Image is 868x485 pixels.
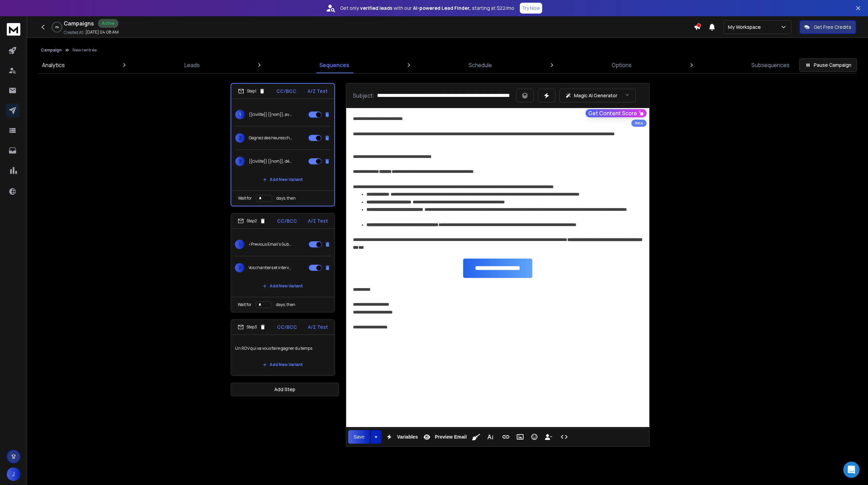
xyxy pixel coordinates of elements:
div: Open Intercom Messenger [843,462,860,478]
button: Emoticons [528,430,541,444]
p: Try Now [522,5,540,12]
p: 0 % [55,25,59,29]
div: Step 3 [238,324,266,330]
button: Try Now [520,3,542,14]
li: Step2CC/BCCA/Z Test1<Previous Email's Subject>2Vos chantiers et interventions, plus facilementAdd... [231,213,335,312]
p: Wait for [238,196,252,201]
p: Created At: [64,30,84,35]
p: Magic AI Generator [574,92,617,99]
p: Vos chantiers et interventions, plus facilement [249,265,292,270]
a: Subsequences [747,57,794,73]
span: Variables [396,434,419,440]
p: CC/BCC [277,324,297,330]
span: Preview Email [433,434,468,440]
p: {{civilite}} {{nom}}, avec [PERSON_NAME], ne perdez plus de temps sur vos chantiers! [249,112,292,117]
a: Schedule [465,57,496,73]
li: Step3CC/BCCA/Z TestUn RDV qui va vous faire gagner du tempsAdd New Variant [231,319,335,376]
button: Pause Campaign [799,58,857,72]
li: Step1CC/BCCA/Z Test1{{civilite}} {{nom}}, avec [PERSON_NAME], ne perdez plus de temps sur vos cha... [231,83,335,206]
p: <Previous Email's Subject> [249,242,292,247]
p: CC/BCC [276,88,296,95]
button: Campaign [41,47,62,53]
span: 3 [235,157,245,166]
button: J [7,467,20,481]
button: Add New Variant [257,279,308,293]
p: My Workspace [728,24,764,31]
a: Options [608,57,636,73]
p: Options [612,61,632,69]
h1: Campaigns [64,19,94,27]
button: Preview Email [420,430,468,444]
div: Active [98,19,118,28]
p: Analytics [42,61,65,69]
p: Subsequences [751,61,790,69]
img: logo [7,23,20,36]
p: days, then [276,302,295,307]
button: Code View [558,430,571,444]
div: Beta [631,120,647,127]
p: A/Z Test [308,324,328,330]
p: [DATE] 04:08 AM [85,29,119,35]
button: Insert Link (Ctrl+K) [499,430,512,444]
strong: verified leads [360,5,392,12]
p: Get Free Credits [814,24,851,31]
span: 1 [235,110,245,119]
button: Clean HTML [470,430,482,444]
button: Add Step [231,383,339,396]
div: Step 1 [238,88,265,94]
button: Magic AI Generator [559,89,636,102]
p: New rentrée [73,47,97,53]
p: Wait for [238,302,252,307]
button: Add New Variant [257,358,308,371]
p: Subject: [353,92,374,100]
p: Get only with our starting at $22/mo [340,5,514,12]
button: Insert Image (Ctrl+P) [514,430,527,444]
a: Sequences [315,57,353,73]
a: Leads [180,57,204,73]
div: Step 2 [238,218,266,224]
button: Get Free Credits [800,20,856,34]
p: Schedule [469,61,492,69]
button: Insert Unsubscribe Link [542,430,555,444]
button: Save [348,430,370,444]
p: Un RDV qui va vous faire gagner du temps [235,339,331,358]
button: Add New Variant [257,173,308,186]
strong: AI-powered Lead Finder, [413,5,471,12]
p: Sequences [319,61,349,69]
p: Leads [184,61,200,69]
p: CC/BCC [277,218,297,224]
p: A/Z Test [308,218,328,224]
p: A/Z Test [308,88,328,95]
span: 1 [235,240,244,249]
span: 2 [235,133,245,143]
a: Analytics [38,57,69,73]
button: Get Content Score [586,109,647,117]
button: More Text [484,430,497,444]
button: Variables [383,430,419,444]
p: days, then [276,196,296,201]
p: {{civilite}} {{nom}}, découvrez comment gagner des heures sur vos chantiers [249,159,292,164]
span: 2 [235,263,244,272]
p: Gagnez des heures chaque semaine sur vos chantiers [249,135,292,141]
